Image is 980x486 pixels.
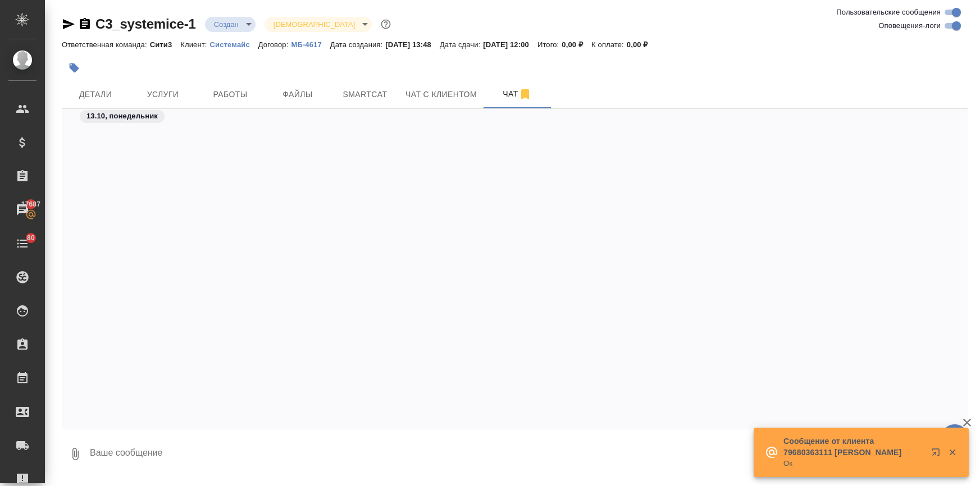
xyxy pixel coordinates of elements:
[205,17,256,32] div: Создан
[271,88,325,102] span: Файлы
[265,17,372,32] div: Создан
[836,7,941,18] span: Пользовательские сообщения
[270,20,358,29] button: [DEMOGRAPHIC_DATA]
[440,40,483,49] p: Дата сдачи:
[62,56,86,80] button: Добавить тэг
[3,230,42,258] a: 80
[150,40,181,49] p: Сити3
[562,40,591,49] p: 0,00 ₽
[15,199,47,210] span: 17687
[518,88,532,101] svg: Отписаться
[385,40,440,49] p: [DATE] 13:48
[591,40,627,49] p: К оплате:
[62,40,150,49] p: Ответственная команда:
[330,40,385,49] p: Дата создания:
[338,88,392,102] span: Smartcat
[941,447,964,457] button: Закрыть
[180,40,209,49] p: Клиент:
[136,88,190,102] span: Услуги
[878,20,941,31] span: Оповещения-логи
[95,16,196,31] a: C3_systemice-1
[627,40,657,49] p: 0,00 ₽
[490,87,544,101] span: Чат
[483,40,537,49] p: [DATE] 12:00
[203,88,257,102] span: Работы
[924,441,951,468] button: Открыть в новой вкладке
[86,111,158,122] p: 13.10, понедельник
[69,88,122,102] span: Детали
[3,196,42,224] a: 17687
[379,17,393,31] button: Доп статусы указывают на важность/срочность заказа
[62,17,75,31] button: Скопировать ссылку для ЯМессенджера
[941,424,969,452] button: 🙏
[210,40,258,49] p: Системайс
[537,40,562,49] p: Итого:
[20,232,42,244] span: 80
[78,17,92,31] button: Скопировать ссылку
[291,39,330,49] a: МБ-4617
[258,40,291,49] p: Договор:
[211,20,242,29] button: Создан
[210,39,258,49] a: Системайс
[405,88,477,102] span: Чат с клиентом
[291,40,330,49] p: МБ-4617
[783,435,924,458] p: Сообщение от клиента 79680363111 [PERSON_NAME]
[783,458,924,469] p: Ок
